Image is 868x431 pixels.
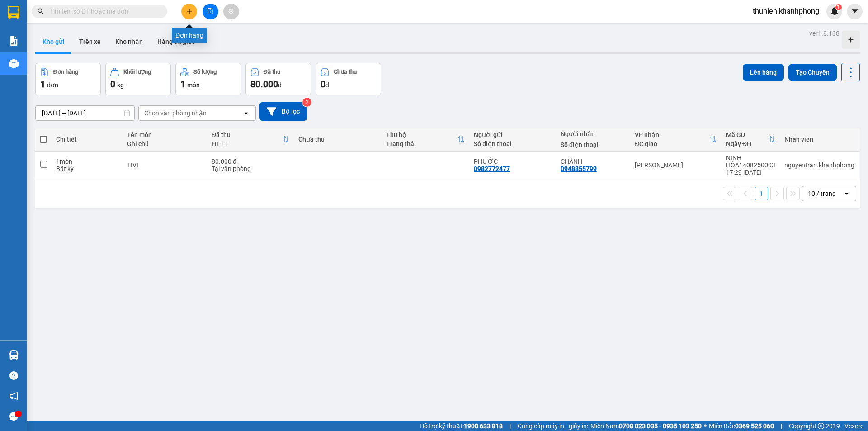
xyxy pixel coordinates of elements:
span: đ [278,81,282,89]
div: Chưa thu [298,136,377,143]
button: Hàng đã giao [150,31,203,52]
div: TIVI [127,161,203,169]
img: warehouse-icon [9,59,19,68]
button: 1 [755,187,768,200]
button: Đơn hàng1đơn [35,63,101,95]
sup: 1 [835,4,842,10]
span: copyright [818,423,824,429]
span: search [38,8,44,14]
div: 0948855799 [561,165,597,172]
div: Chưa thu [334,69,357,75]
button: plus [181,4,197,19]
div: Chi tiết [56,136,118,143]
span: file-add [207,8,213,14]
button: Trên xe [72,31,108,52]
strong: 0708 023 035 - 0935 103 250 [619,422,702,430]
span: 0 [110,79,115,90]
span: 0 [321,79,325,90]
strong: 1900 633 818 [464,422,503,430]
div: Số điện thoại [474,140,552,147]
div: Đã thu [264,69,280,75]
div: CHÁNH [561,158,626,165]
svg: open [243,109,250,117]
span: aim [228,8,234,14]
div: Khối lượng [123,69,151,75]
span: thuhien.khanhphong [745,5,826,17]
div: Ghi chú [127,140,203,147]
svg: open [843,190,850,197]
div: ĐC giao [635,140,710,147]
strong: 0369 525 060 [735,422,774,430]
div: 0982772477 [474,165,510,172]
div: VP nhận [635,131,710,138]
button: Tạo Chuyến [788,64,837,81]
div: 10 / trang [808,189,836,198]
button: Kho nhận [108,31,150,52]
button: Chưa thu0đ [316,63,381,95]
th: Toggle SortBy [630,128,722,152]
div: PHƯỚC [474,158,552,165]
div: Người nhận [561,130,626,137]
button: Lên hàng [743,64,784,81]
div: Đã thu [212,131,282,138]
img: solution-icon [9,36,19,46]
button: file-add [203,4,218,19]
span: kg [117,81,124,89]
span: đơn [47,81,58,89]
th: Toggle SortBy [207,128,294,152]
span: 1 [40,79,45,90]
div: Mã GD [726,131,768,138]
span: plus [186,8,193,14]
span: món [187,81,200,89]
input: Select a date range. [36,106,134,120]
div: Người gửi [474,131,552,138]
span: đ [325,81,329,89]
button: Đã thu80.000đ [245,63,311,95]
div: Đơn hàng [53,69,78,75]
sup: 2 [302,98,311,107]
th: Toggle SortBy [722,128,780,152]
button: Kho gửi [35,31,72,52]
span: 80.000 [250,79,278,90]
img: logo-vxr [8,6,19,19]
img: warehouse-icon [9,350,19,360]
th: Toggle SortBy [382,128,469,152]
span: message [9,412,18,421]
span: caret-down [851,7,859,15]
button: Khối lượng0kg [105,63,171,95]
div: Trạng thái [386,140,458,147]
span: question-circle [9,371,18,380]
input: Tìm tên, số ĐT hoặc mã đơn [50,6,156,16]
div: ver 1.8.138 [809,28,840,38]
div: 80.000 đ [212,158,289,165]
span: | [781,421,782,431]
button: aim [223,4,239,19]
div: [PERSON_NAME] [635,161,717,169]
span: Hỗ trợ kỹ thuật: [420,421,503,431]
button: Số lượng1món [175,63,241,95]
button: caret-down [847,4,863,19]
span: notification [9,392,18,400]
div: Thu hộ [386,131,458,138]
span: ⚪️ [704,424,707,428]
div: NINH HÒA1408250003 [726,154,775,169]
div: Ngày ĐH [726,140,768,147]
span: | [509,421,511,431]
div: Nhân viên [784,136,854,143]
div: nguyentran.khanhphong [784,161,854,169]
div: HTTT [212,140,282,147]
div: Số lượng [193,69,217,75]
span: Cung cấp máy in - giấy in: [518,421,588,431]
img: icon-new-feature [830,7,839,15]
span: Miền Nam [590,421,702,431]
div: 17:29 [DATE] [726,169,775,176]
div: Số điện thoại [561,141,626,148]
div: Bất kỳ [56,165,118,172]
div: 1 món [56,158,118,165]
span: 1 [180,79,185,90]
span: Miền Bắc [709,421,774,431]
button: Bộ lọc [259,102,307,121]
div: Chọn văn phòng nhận [144,109,207,118]
div: Tên món [127,131,203,138]
span: 1 [837,4,840,10]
